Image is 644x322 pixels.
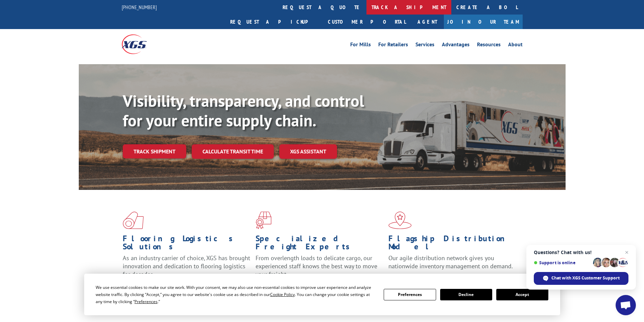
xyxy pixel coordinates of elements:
[270,292,295,297] span: Cookie Policy
[411,15,444,29] a: Agent
[534,272,628,285] div: Chat with XGS Customer Support
[378,42,408,49] a: For Retailers
[350,42,371,49] a: For Mills
[388,212,412,229] img: xgs-icon-flagship-distribution-model-red
[84,274,560,315] div: Cookie Consent Prompt
[444,15,523,29] a: Join Our Team
[256,234,383,254] h1: Specialized Freight Experts
[388,254,513,270] span: Our agile distribution network gives you nationwide inventory management on demand.
[122,4,157,10] a: [PHONE_NUMBER]
[551,275,620,281] span: Chat with XGS Customer Support
[496,289,548,300] button: Accept
[477,42,501,49] a: Resources
[623,248,631,256] span: Close chat
[96,284,376,305] div: We use essential cookies to make our site work. With your consent, we may also use non-essential ...
[256,254,383,284] p: From overlength loads to delicate cargo, our experienced staff knows the best way to move your fr...
[123,144,186,158] a: Track shipment
[225,15,323,29] a: Request a pickup
[123,90,364,131] b: Visibility, transparency, and control for your entire supply chain.
[123,254,250,278] span: As an industry carrier of choice, XGS has brought innovation and dedication to flooring logistics...
[616,295,636,315] div: Open chat
[384,289,436,300] button: Preferences
[192,144,274,159] a: Calculate transit time
[123,234,251,254] h1: Flooring Logistics Solutions
[135,299,158,304] span: Preferences
[279,144,337,159] a: XGS ASSISTANT
[256,212,271,229] img: xgs-icon-focused-on-flooring-red
[415,42,434,49] a: Services
[534,250,628,255] span: Questions? Chat with us!
[442,42,470,49] a: Advantages
[440,289,492,300] button: Decline
[508,42,523,49] a: About
[388,234,516,254] h1: Flagship Distribution Model
[323,15,411,29] a: Customer Portal
[123,212,144,229] img: xgs-icon-total-supply-chain-intelligence-red
[534,260,591,265] span: Support is online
